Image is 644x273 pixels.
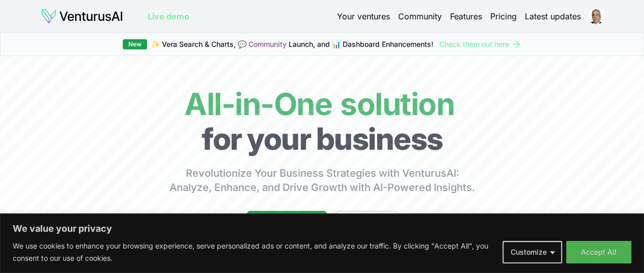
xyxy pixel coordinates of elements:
[450,10,482,22] a: Features
[123,39,147,49] div: New
[588,8,604,24] img: ACg8ocKkLSrbhFaYQDlgUZJgDG8ZOWYtVqAkOLG_3tbpDBKZl3NjTwGtKQ=s96-c
[41,8,123,24] img: logo
[335,211,398,236] a: Live Demo
[398,10,442,22] a: Community
[525,10,581,22] a: Latest updates
[439,39,521,49] a: Check them out here
[502,241,562,263] button: Customize
[148,10,189,22] a: Live demo
[248,40,287,48] a: Community
[13,240,495,264] p: We use cookies to enhance your browsing experience, serve personalized ads or content, and analyz...
[13,223,631,235] p: We value your privacy
[490,10,517,22] a: Pricing
[337,10,390,22] a: Your ventures
[151,39,433,49] span: ✨ Vera Search & Charts, 💬 Launch, and 📊 Dashboard Enhancements!
[246,211,327,236] a: Start for free
[566,241,631,263] button: Accept All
